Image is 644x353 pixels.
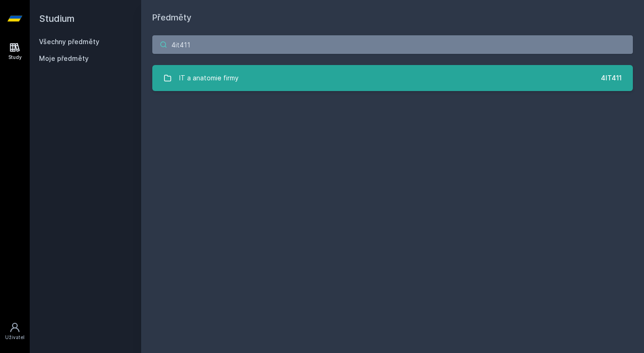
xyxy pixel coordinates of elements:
input: Název nebo ident předmětu… [152,35,633,54]
a: Všechny předměty [39,38,99,46]
div: Study [8,54,22,61]
span: Moje předměty [39,54,89,63]
a: IT a anatomie firmy 4IT411 [152,65,633,91]
a: Study [2,37,28,65]
div: 4IT411 [601,73,622,83]
div: Uživatel [5,334,25,341]
h1: Předměty [152,11,633,24]
div: IT a anatomie firmy [179,69,239,87]
a: Uživatel [2,317,28,346]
